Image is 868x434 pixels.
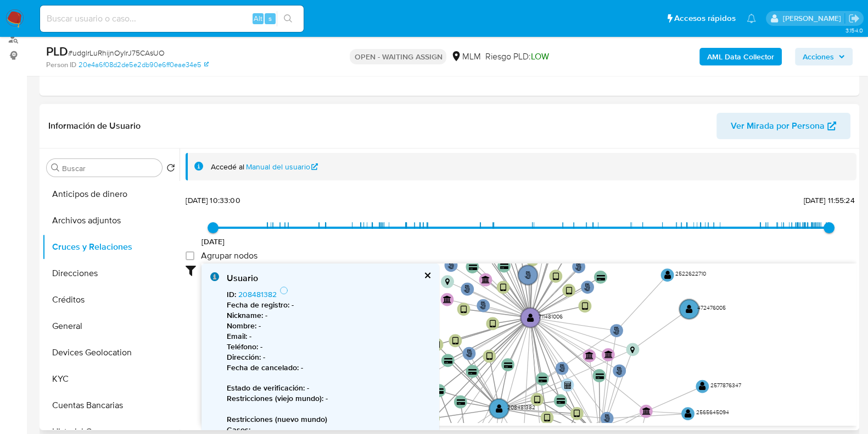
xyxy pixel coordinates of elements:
[795,48,853,65] button: Acciones
[457,399,465,405] text: 
[452,336,458,345] text: 
[486,351,492,361] text: 
[604,414,610,422] text: 
[468,263,477,270] text: 
[79,60,209,70] a: 20e4a6f08d2de5e2db90e6ff0eae34e5
[445,278,450,285] text: 
[46,42,68,60] b: PLD
[48,120,141,131] h1: Información de Usuario
[246,162,318,172] a: Manual del usuario
[42,366,180,392] button: KYC
[803,195,854,206] span: [DATE] 11:55:24
[443,295,451,303] text: 
[716,113,850,139] button: Ver Mirada por Persona
[481,275,490,283] text: 
[42,287,180,313] button: Créditos
[451,51,480,63] div: MLM
[490,319,496,328] text: 
[227,383,430,393] p: -
[747,14,756,23] a: Notificaciones
[584,283,590,290] text: 
[507,403,535,411] text: 208481382
[227,272,430,284] div: Usuario
[803,48,834,65] span: Acciones
[468,368,477,375] text: 
[699,381,706,391] text: 
[707,48,774,65] b: AML Data Collector
[544,413,550,422] text: 
[782,13,844,24] p: carlos.soto@mercadolibre.com.mx
[350,49,446,64] p: OPEN - WAITING ASSIGN
[585,351,593,359] text: 
[227,382,305,393] b: Estado de verificación :
[710,381,741,389] text: 2577876347
[504,361,512,368] text: 
[201,236,225,247] span: [DATE]
[227,331,247,342] b: Email :
[529,255,535,264] text: 
[557,398,565,404] text: 
[845,26,863,35] span: 3.154.0
[604,350,613,358] text: 
[254,13,262,24] span: Alt
[613,326,619,334] text: 
[211,162,244,172] span: Accedé al
[238,289,277,300] a: 208481382
[51,163,60,172] button: Buscar
[595,372,603,379] text: 
[466,349,472,357] text: 
[227,299,289,310] b: Fecha de registro :
[227,300,430,310] p: -
[277,11,299,26] button: search-icon
[42,260,180,287] button: Direcciones
[42,207,180,234] button: Archivos adjuntos
[40,12,304,26] input: Buscar usuario o caso...
[42,313,180,339] button: General
[42,181,180,207] button: Anticipos de dinero
[534,394,540,404] text: 
[582,301,588,311] text: 
[527,312,534,322] text: 
[575,262,581,270] text: 
[444,358,452,364] text: 
[686,304,693,314] text: 
[731,113,825,139] span: Ver Mirada por Persona
[642,406,651,414] text: 
[166,163,175,175] button: Volver al orden por defecto
[630,346,635,353] text: 
[697,304,726,312] text: 472476005
[664,270,671,279] text: 
[447,261,453,269] text: 
[227,393,323,404] b: Restricciones (viejo mundo) :
[848,13,860,24] a: Salir
[553,271,559,281] text: 
[539,312,563,320] text: 711481006
[559,364,565,372] text: 
[46,60,76,70] b: Person ID
[227,310,430,321] p: -
[496,403,503,413] text: 
[42,392,180,419] button: Cuentas Bancarias
[186,195,240,206] span: [DATE] 10:33:00
[696,408,729,416] text: 2565645094
[201,250,257,261] span: Agrupar nodos
[500,263,508,270] text: 
[597,274,605,281] text: 
[423,272,430,279] button: cerrar
[565,285,572,295] text: 
[539,376,547,382] text: 
[675,270,706,278] text: 2522622710
[674,13,736,24] span: Accesos rápidos
[227,362,299,373] b: Fecha de cancelado :
[227,351,261,362] b: Dirección :
[227,341,258,352] b: Teléfono :
[227,352,430,362] p: -
[685,409,692,418] text: 
[480,301,486,309] text: 
[699,48,782,65] button: AML Data Collector
[62,163,158,173] input: Buscar
[227,414,327,425] b: Restricciones (nuevo mundo)
[524,271,530,278] text: 
[42,339,180,366] button: Devices Geolocation
[530,50,548,63] span: LOW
